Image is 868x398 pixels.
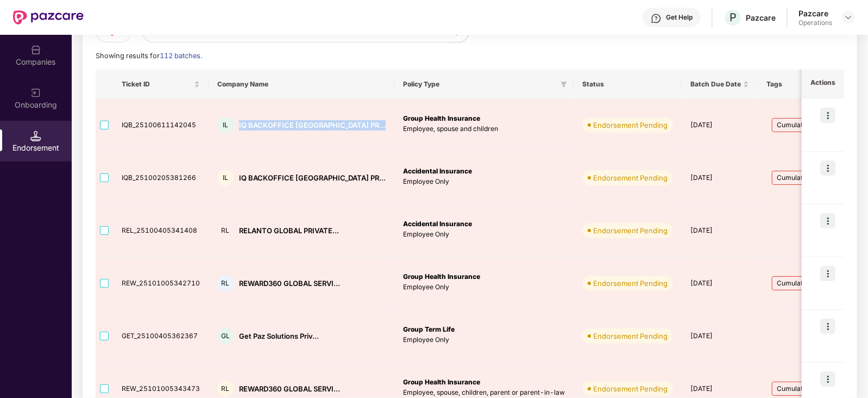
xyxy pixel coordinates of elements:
td: [DATE] [682,257,758,310]
div: GL [217,328,234,344]
div: Endorsement Pending [593,331,668,341]
span: Cumulative Low CD [772,171,843,185]
div: Get Help [666,13,693,22]
p: Employee Only [403,177,565,187]
span: Cumulative Low CD [772,276,843,290]
img: icon [820,108,835,123]
b: Group Term Life [403,325,455,333]
span: filter [561,81,567,88]
b: Group Health Insurance [403,272,480,281]
div: Endorsement Pending [593,172,668,183]
img: svg+xml;base64,PHN2ZyBpZD0iQ29tcGFuaWVzIiB4bWxucz0iaHR0cDovL3d3dy53My5vcmcvMjAwMC9zdmciIHdpZHRoPS... [30,45,41,55]
td: [DATE] [682,152,758,204]
div: Pazcare [798,8,832,18]
div: Endorsement Pending [593,383,668,394]
p: Employee, spouse, children, parent or parent-in-law [403,388,565,398]
div: Operations [798,18,832,27]
b: Group Health Insurance [403,114,480,122]
td: [DATE] [682,310,758,363]
img: icon [820,160,835,176]
div: Endorsement Pending [593,225,668,236]
p: Employee Only [403,335,565,345]
div: RL [217,222,234,239]
div: Get Paz Solutions Priv... [239,331,319,341]
span: P [729,11,737,24]
div: Endorsement Pending [593,278,668,289]
div: IQ BACKOFFICE [GEOGRAPHIC_DATA] PR... [239,120,386,130]
img: svg+xml;base64,PHN2ZyBpZD0iSGVscC0zMngzMiIgeG1sbnM9Imh0dHA6Ly93d3cudzMub3JnLzIwMDAvc3ZnIiB3aWR0aD... [651,13,662,24]
span: Cumulative Low CD [772,382,843,396]
span: 112 batches. [160,52,202,60]
b: Group Health Insurance [403,378,480,386]
div: REWARD360 GLOBAL SERVI... [239,384,340,394]
div: REWARD360 GLOBAL SERVI... [239,278,340,289]
td: IQB_25100611142045 [113,99,209,152]
img: svg+xml;base64,PHN2ZyB3aWR0aD0iMTQuNSIgaGVpZ2h0PSIxNC41IiB2aWV3Qm94PSIwIDAgMTYgMTYiIGZpbGw9Im5vbm... [30,130,41,141]
img: New Pazcare Logo [13,10,84,24]
span: Ticket ID [122,80,192,89]
img: icon [820,266,835,281]
td: GET_25100405362367 [113,310,209,363]
th: Company Name [209,70,394,99]
div: IL [217,170,234,186]
p: Employee Only [403,229,565,240]
span: Policy Type [403,80,556,89]
div: RL [217,381,234,397]
div: IL [217,117,234,133]
td: REL_25100405341408 [113,204,209,257]
td: IQB_25100205381266 [113,152,209,204]
b: Accidental Insurance [403,220,472,228]
span: Cumulative Low CD [772,118,843,132]
p: Employee Only [403,282,565,293]
td: [DATE] [682,99,758,152]
th: Ticket ID [113,70,209,99]
p: Employee, spouse and children [403,124,565,134]
div: Pazcare [746,13,776,23]
td: [DATE] [682,204,758,257]
img: icon [820,319,835,334]
img: icon [820,213,835,228]
th: Batch Due Date [682,70,758,99]
div: RELANTO GLOBAL PRIVATE... [239,226,339,236]
th: Status [574,70,682,99]
span: filter [558,78,569,91]
span: Batch Due Date [690,80,741,89]
th: Actions [802,70,844,99]
td: REW_25101005342710 [113,257,209,310]
div: IQ BACKOFFICE [GEOGRAPHIC_DATA] PR... [239,173,386,183]
div: Endorsement Pending [593,120,668,130]
b: Accidental Insurance [403,167,472,175]
div: RL [217,275,234,291]
img: icon [820,371,835,387]
span: Showing results for [96,52,202,60]
img: svg+xml;base64,PHN2ZyB3aWR0aD0iMjAiIGhlaWdodD0iMjAiIHZpZXdCb3g9IjAgMCAyMCAyMCIgZmlsbD0ibm9uZSIgeG... [30,88,41,98]
img: svg+xml;base64,PHN2ZyBpZD0iRHJvcGRvd24tMzJ4MzIiIHhtbG5zPSJodHRwOi8vd3d3LnczLm9yZy8yMDAwL3N2ZyIgd2... [844,13,853,22]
